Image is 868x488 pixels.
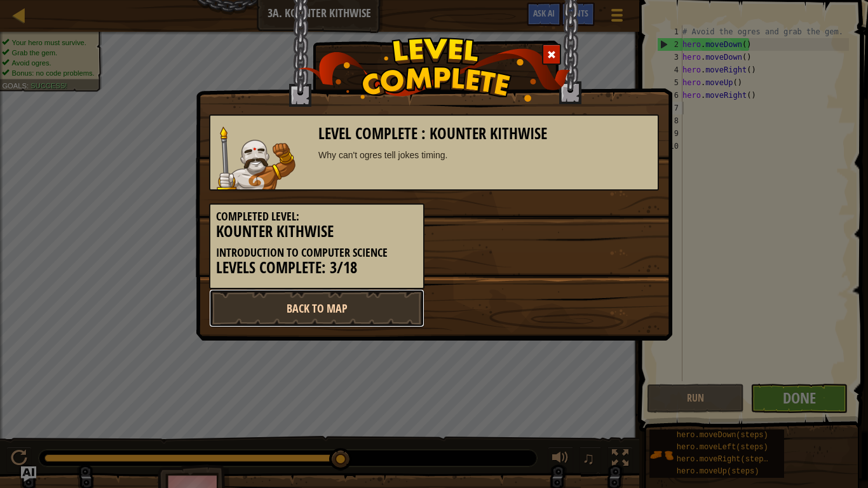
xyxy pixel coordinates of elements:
img: goliath.png [217,126,295,189]
h3: Levels Complete: 3/18 [216,259,417,276]
h5: Completed Level: [216,210,417,223]
img: level_complete.png [298,37,571,102]
div: Why can't ogres tell jokes timing. [318,149,652,161]
h3: Level Complete : Kounter Kithwise [318,125,652,142]
h5: Introduction to Computer Science [216,247,417,259]
a: Back to Map [209,289,424,327]
h3: Kounter Kithwise [216,223,417,240]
